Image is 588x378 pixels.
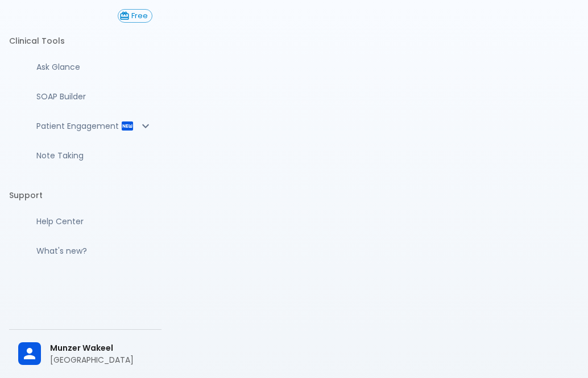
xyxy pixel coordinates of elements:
a: Advanced note-taking [9,143,162,168]
a: Docugen: Compose a clinical documentation in seconds [9,84,162,109]
div: Recent updates and feature releases [9,238,162,263]
p: Help Center [36,216,152,227]
span: Free [127,12,152,20]
li: Settings [9,277,162,304]
p: Ask Glance [36,61,152,73]
p: What's new? [36,245,152,257]
p: [GEOGRAPHIC_DATA] [50,354,152,366]
li: Clinical Tools [9,27,162,54]
div: Munzer Wakeel[GEOGRAPHIC_DATA] [9,334,162,373]
a: Click to view or change your subscription [118,9,162,23]
div: Patient Reports & Referrals [9,114,162,138]
p: SOAP Builder [36,91,152,102]
p: Note Taking [36,150,152,161]
span: Munzer Wakeel [50,342,152,354]
a: Get help from our support team [9,209,162,234]
a: Moramiz: Find ICD10AM codes instantly [9,54,162,79]
button: Free [118,9,152,23]
li: Support [9,182,162,209]
p: Patient Engagement [36,120,121,132]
